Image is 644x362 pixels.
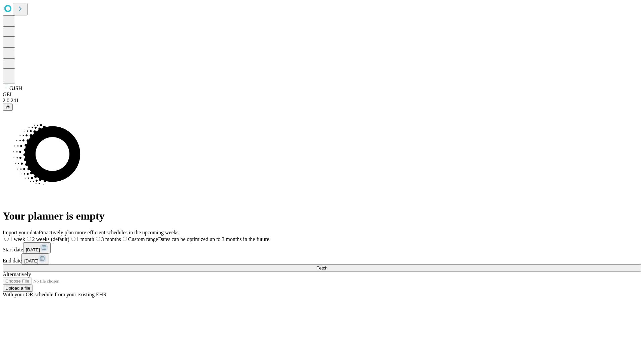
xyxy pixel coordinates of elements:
button: @ [3,104,13,111]
button: Fetch [3,264,641,271]
span: Dates can be optimized up to 3 months in the future. [158,236,270,242]
span: 1 week [10,236,25,242]
span: 1 month [76,236,94,242]
span: GJSH [9,85,22,91]
div: GEI [3,92,641,98]
button: Upload a file [3,285,33,292]
span: 2 weeks (default) [32,236,69,242]
span: 3 months [101,236,121,242]
span: Proactively plan more efficient schedules in the upcoming weeks. [39,230,180,235]
span: Import your data [3,230,39,235]
span: [DATE] [26,247,40,252]
button: [DATE] [21,253,49,264]
h1: Your planner is empty [3,210,641,222]
input: 2 weeks (default) [27,237,31,241]
input: Custom rangeDates can be optimized up to 3 months in the future. [123,237,127,241]
div: Start date [3,242,641,253]
div: End date [3,253,641,264]
span: Fetch [316,265,327,270]
div: 2.0.241 [3,98,641,104]
span: With your OR schedule from your existing EHR [3,292,107,297]
input: 1 week [4,237,9,241]
span: @ [5,105,10,110]
span: [DATE] [24,258,38,263]
input: 3 months [96,237,100,241]
input: 1 month [71,237,75,241]
span: Alternatively [3,271,31,277]
button: [DATE] [23,242,51,253]
span: Custom range [128,236,158,242]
